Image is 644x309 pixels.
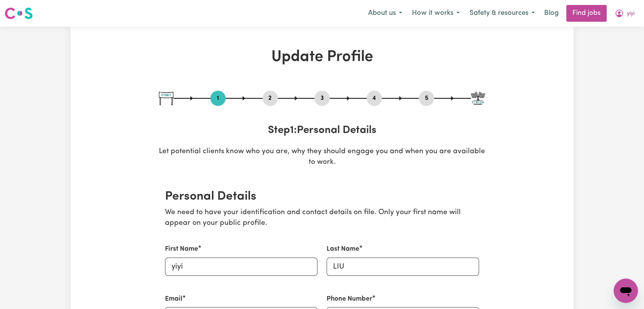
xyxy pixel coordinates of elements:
[627,10,634,18] span: yiyi
[610,5,639,21] button: My Account
[159,124,485,137] h3: Step 1 : Personal Details
[210,93,226,103] button: Go to step 1
[5,5,33,22] a: Careseekers logo
[566,5,607,22] a: Find jobs
[165,244,198,254] label: First Name
[165,189,479,204] h2: Personal Details
[465,5,540,21] button: Safety & resources
[327,294,372,304] label: Phone Number
[165,207,479,229] p: We need to have your identification and contact details on file. Only your first name will appear...
[367,93,382,103] button: Go to step 4
[314,93,330,103] button: Go to step 3
[363,5,407,21] button: About us
[159,48,485,66] h1: Update Profile
[327,244,359,254] label: Last Name
[165,294,183,304] label: Email
[614,279,638,303] iframe: Button to launch messaging window
[407,5,465,21] button: How it works
[159,146,485,168] p: Let potential clients know who you are, why they should engage you and when you are available to ...
[5,6,33,20] img: Careseekers logo
[540,5,563,22] a: Blog
[263,93,278,103] button: Go to step 2
[419,93,434,103] button: Go to step 5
